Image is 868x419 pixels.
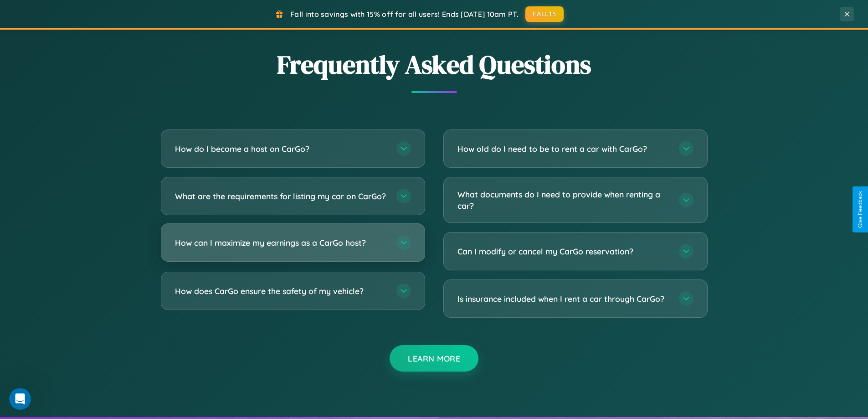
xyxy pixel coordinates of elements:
[175,237,387,248] h3: How can I maximize my earnings as a CarGo host?
[175,191,387,202] h3: What are the requirements for listing my car on CarGo?
[525,6,564,22] button: FALL15
[161,47,708,82] h2: Frequently Asked Questions
[290,10,519,19] span: Fall into savings with 15% off for all users! Ends [DATE] 10am PT.
[457,246,670,257] h3: Can I modify or cancel my CarGo reservation?
[457,189,670,211] h3: What documents do I need to provide when renting a car?
[857,191,863,228] div: Give Feedback
[457,143,670,155] h3: How old do I need to be to rent a car with CarGo?
[390,345,478,372] button: Learn More
[175,143,387,155] h3: How do I become a host on CarGo?
[457,293,670,305] h3: Is insurance included when I rent a car through CarGo?
[175,285,387,297] h3: How does CarGo ensure the safety of my vehicle?
[9,388,31,410] iframe: Intercom live chat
